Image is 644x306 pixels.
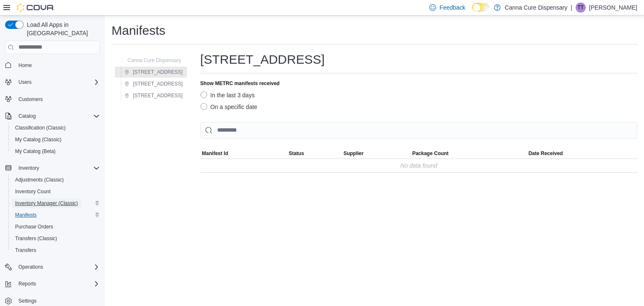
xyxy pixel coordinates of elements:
span: [STREET_ADDRESS] [133,69,183,75]
button: [STREET_ADDRESS] [121,79,186,89]
span: My Catalog (Beta) [15,148,56,155]
span: My Catalog (Classic) [12,135,100,145]
a: Manifests [12,210,40,220]
img: Cova [17,3,55,12]
span: Manifest Id [202,150,229,157]
span: Reports [18,280,36,287]
span: Transfers [12,245,100,255]
span: Operations [18,264,43,270]
span: My Catalog (Classic) [15,136,62,143]
span: Inventory Count [15,188,51,195]
button: Customers [2,93,103,105]
button: Inventory [2,162,103,174]
span: [STREET_ADDRESS] [133,92,183,99]
span: Inventory Count [12,187,100,197]
span: Classification (Classic) [12,123,100,133]
button: Operations [15,262,47,272]
input: Dark Mode [472,3,490,12]
span: Inventory [18,165,39,171]
button: Transfers (Classic) [8,233,103,244]
span: Supplier [343,150,364,157]
span: Inventory Manager (Classic) [12,198,100,208]
span: Date Received [528,150,563,157]
p: | [571,3,572,13]
span: Purchase Orders [12,222,100,232]
span: Settings [15,296,100,306]
a: Customers [15,94,46,104]
button: Catalog [2,110,103,122]
span: Catalog [15,111,100,121]
button: Users [2,76,103,88]
span: Settings [18,298,36,304]
span: Home [15,60,100,70]
button: Reports [15,279,39,289]
span: Catalog [18,113,36,119]
button: [STREET_ADDRESS] [121,67,186,77]
button: [STREET_ADDRESS] [121,91,186,101]
button: Catalog [15,111,39,121]
span: Status [288,150,304,157]
button: Home [2,59,103,71]
span: Adjustments (Classic) [12,175,100,185]
span: Purchase Orders [15,223,53,230]
span: Users [15,77,100,87]
span: Reports [15,279,100,289]
button: Inventory Count [8,186,103,197]
a: My Catalog (Classic) [12,135,65,145]
a: My Catalog (Beta) [12,146,59,156]
span: Manifests [12,210,100,220]
button: Inventory Manager (Classic) [8,197,103,209]
span: Inventory Manager (Classic) [15,200,78,207]
a: Home [15,60,35,70]
button: Adjustments (Classic) [8,174,103,186]
p: [PERSON_NAME] [589,3,637,13]
span: Canna Cure Dispensary [127,57,181,64]
button: Purchase Orders [8,221,103,233]
span: Operations [15,262,100,272]
button: Inventory [15,163,42,173]
span: TT [578,3,584,13]
h1: [STREET_ADDRESS] [200,51,325,68]
span: Customers [18,96,43,103]
button: Transfers [8,244,103,256]
a: Transfers [12,245,39,255]
a: Classification (Classic) [12,123,69,133]
button: Operations [2,261,103,273]
input: This is a search bar. As you type, the results lower in the page will automatically filter. [200,122,637,139]
span: My Catalog (Beta) [12,146,100,156]
button: Manifests [8,209,103,221]
label: On a specific date [200,102,257,112]
span: Transfers (Classic) [12,233,100,244]
button: Canna Cure Dispensary [116,55,184,65]
span: Classification (Classic) [15,124,66,131]
div: Tyrese Travis [576,3,586,13]
span: [STREET_ADDRESS] [133,80,183,87]
a: Transfers (Classic) [12,233,60,244]
a: Inventory Count [12,187,54,197]
span: Transfers [15,247,36,254]
label: In the last 3 days [200,90,255,100]
button: My Catalog (Classic) [8,134,103,145]
button: Reports [2,278,103,290]
span: Feedback [439,3,465,12]
div: No data found [400,161,437,171]
span: Package Count [412,150,449,157]
span: Home [18,62,32,69]
span: Dark Mode [472,12,473,12]
a: Settings [15,296,40,306]
span: Adjustments (Classic) [15,176,64,183]
button: Classification (Classic) [8,122,103,134]
span: Users [18,79,31,86]
span: Customers [15,94,100,104]
a: Adjustments (Classic) [12,175,67,185]
span: Load All Apps in [GEOGRAPHIC_DATA] [23,21,100,37]
span: Inventory [15,163,100,173]
p: Canna Cure Dispensary [505,3,567,13]
span: Transfers (Classic) [15,235,57,242]
h1: Manifests [112,22,165,39]
a: Purchase Orders [12,222,57,232]
button: My Catalog (Beta) [8,145,103,157]
label: Show METRC manifests received [200,80,280,87]
button: Users [15,77,35,87]
a: Inventory Manager (Classic) [12,198,81,208]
